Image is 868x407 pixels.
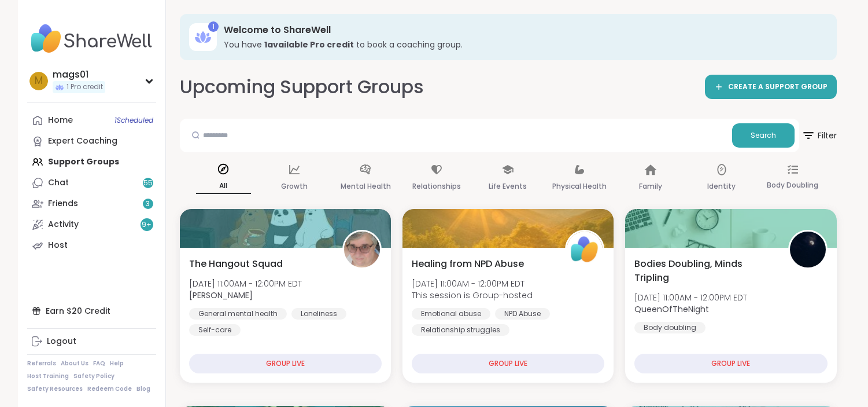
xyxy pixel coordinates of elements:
a: Logout [27,331,156,352]
b: 1 available Pro credit [264,39,354,50]
span: 1 Scheduled [114,116,153,125]
div: General mental health [189,308,287,320]
h2: Upcoming Support Groups [180,74,424,100]
button: Search [732,123,795,148]
a: Activity9+ [27,214,156,235]
span: [DATE] 11:00AM - 12:00PM EDT [634,292,747,303]
span: Filter [801,122,837,149]
a: Home1Scheduled [27,110,156,131]
span: Search [751,130,776,141]
div: GROUP LIVE [189,354,382,373]
a: Safety Resources [27,385,83,393]
a: Expert Coaching [27,131,156,152]
div: mags01 [53,68,105,81]
p: All [196,179,251,194]
h3: Welcome to ShareWell [224,24,821,36]
div: GROUP LIVE [412,354,604,373]
p: Growth [281,179,308,193]
div: GROUP LIVE [634,354,827,373]
p: Physical Health [552,179,607,193]
div: Host [48,240,68,251]
a: Host [27,235,156,256]
div: Loneliness [291,308,346,320]
p: Life Events [489,179,527,193]
a: About Us [61,360,88,368]
b: QueenOfTheNight [634,303,709,315]
a: Host Training [27,372,69,380]
p: Identity [707,179,736,193]
div: Body doubling [634,322,706,333]
a: Referrals [27,360,56,368]
a: Friends3 [27,193,156,214]
b: [PERSON_NAME] [189,289,253,301]
span: [DATE] 11:00AM - 12:00PM EDT [189,278,302,289]
p: Relationships [412,179,461,193]
a: Redeem Code [87,385,132,393]
div: Friends [48,198,78,210]
p: Mental Health [341,179,391,193]
span: 9 + [142,220,152,230]
div: Home [48,115,73,126]
div: Logout [47,336,76,347]
span: Bodies Doubling, Minds Tripling [634,257,775,285]
a: Blog [136,385,150,393]
a: CREATE A SUPPORT GROUP [705,75,837,99]
span: Healing from NPD Abuse [412,257,524,271]
a: Help [110,360,124,368]
button: Filter [801,119,837,152]
span: 3 [146,199,150,209]
span: [DATE] 11:00AM - 12:00PM EDT [412,278,533,289]
img: Susan [344,232,380,267]
span: m [35,74,43,89]
div: Chat [48,177,69,189]
div: Emotional abuse [412,308,490,320]
img: QueenOfTheNight [790,232,826,267]
div: 1 [208,21,219,32]
img: ShareWell Nav Logo [27,19,156,59]
h3: You have to book a coaching group. [224,39,821,50]
div: Activity [48,219,79,230]
span: The Hangout Squad [189,257,283,271]
span: This session is Group-hosted [412,289,533,301]
p: Family [639,179,662,193]
span: 55 [143,178,153,188]
p: Body Doubling [767,178,818,192]
a: FAQ [93,360,105,368]
a: Chat55 [27,173,156,193]
div: Relationship struggles [412,324,509,336]
img: ShareWell [567,232,603,267]
div: Expert Coaching [48,135,117,147]
div: Earn $20 Credit [27,300,156,321]
span: 1 Pro credit [67,82,103,92]
div: NPD Abuse [495,308,550,320]
span: CREATE A SUPPORT GROUP [728,82,828,92]
div: Self-care [189,324,241,336]
a: Safety Policy [73,372,114,380]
